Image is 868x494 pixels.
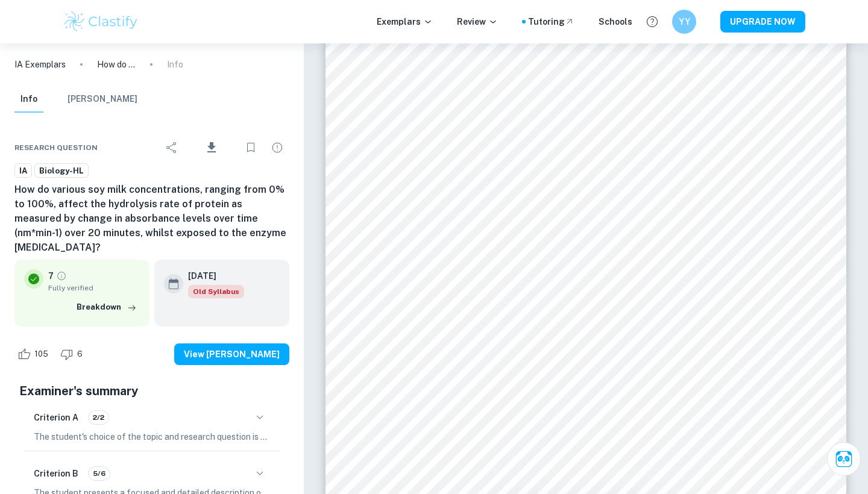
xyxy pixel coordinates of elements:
[186,132,236,163] div: Download
[34,411,78,424] h6: Criterion A
[14,183,289,255] h6: How do various soy milk concentrations, ranging from 0% to 100%, affect the hydrolysis rate of pr...
[89,412,108,423] span: 2/2
[14,86,43,113] button: Info
[14,345,55,364] div: Like
[188,285,244,298] div: Starting from the May 2025 session, the Biology IA requirements have changed. It's OK to refer to...
[48,269,54,283] p: 7
[34,163,89,178] a: Biology-HL
[167,58,183,71] p: Info
[63,10,139,34] img: Clastify logo
[48,283,140,293] span: Fully verified
[174,343,289,365] button: View [PERSON_NAME]
[15,165,31,177] span: IA
[265,136,289,160] div: Report issue
[89,468,110,479] span: 5/6
[827,442,861,476] button: Ask Clai
[74,298,140,316] button: Breakdown
[14,163,32,178] a: IA
[28,348,55,360] span: 105
[642,11,662,32] button: Help and Feedback
[188,269,234,283] h6: [DATE]
[14,58,66,71] a: IA Exemplars
[56,270,67,281] a: Grade fully verified
[19,382,285,400] h5: Examiner's summary
[57,345,89,364] div: Dislike
[599,15,632,28] a: Schools
[457,15,498,28] p: Review
[188,285,244,298] span: Old Syllabus
[71,348,89,360] span: 6
[377,15,433,28] p: Exemplars
[97,58,136,71] p: How do various soy milk concentrations, ranging from 0% to 100%, affect the hydrolysis rate of pr...
[68,86,137,113] button: [PERSON_NAME]
[672,10,696,34] button: YY
[160,136,184,160] div: Share
[528,15,574,28] a: Tutoring
[720,11,805,33] button: UPGRADE NOW
[678,15,691,28] h6: YY
[14,142,98,153] span: Research question
[34,430,270,443] p: The student's choice of the topic and research question is well-justified, as they demonstrate a ...
[239,136,263,160] div: Bookmark
[34,467,78,480] h6: Criterion B
[35,165,88,177] span: Biology-HL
